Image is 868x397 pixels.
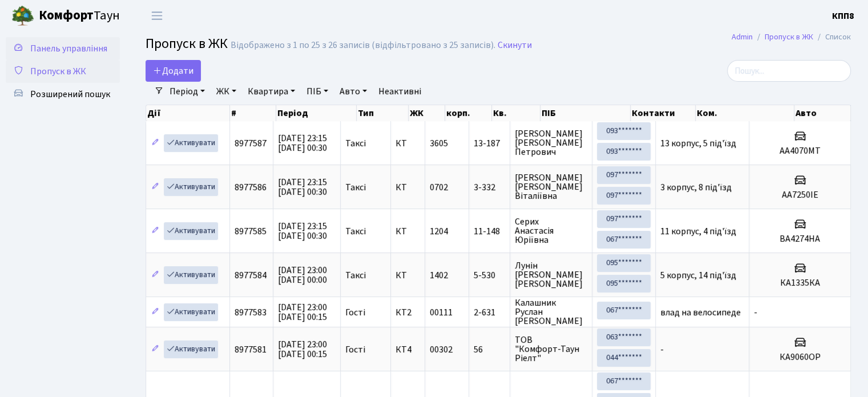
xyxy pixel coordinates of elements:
[235,343,267,356] span: 8977581
[231,40,495,51] div: Відображено з 1 по 25 з 26 записів (відфільтровано з 25 записів).
[794,105,851,121] th: Авто
[430,269,448,282] span: 1402
[430,137,448,150] span: 3605
[660,343,664,356] span: -
[146,34,228,54] span: Пропуск в ЖК
[230,105,276,121] th: #
[515,298,588,326] span: Калашник Руслан [PERSON_NAME]
[164,178,218,196] a: Активувати
[409,105,445,121] th: ЖК
[235,137,267,150] span: 8977587
[754,278,846,288] h5: КА1335КА
[146,105,230,121] th: Дії
[164,340,218,358] a: Активувати
[832,10,854,22] b: КПП8
[235,306,267,319] span: 8977583
[276,105,357,121] th: Період
[660,137,736,150] span: 13 корпус, 5 під'їзд
[474,183,505,192] span: 3-332
[540,105,631,121] th: ПІБ
[474,308,505,317] span: 2-631
[474,227,505,236] span: 11-148
[39,6,94,25] b: Комфорт
[278,301,327,323] span: [DATE] 23:00 [DATE] 00:15
[278,176,327,198] span: [DATE] 23:15 [DATE] 00:30
[765,31,813,43] a: Пропуск в ЖК
[11,5,34,27] img: logo.png
[515,335,588,363] span: ТОВ "Комфорт-Таун Ріелт"
[754,146,846,157] h5: АА4070МТ
[660,181,732,194] span: 3 корпус, 8 під'їзд
[395,139,420,148] span: КТ
[143,6,171,25] button: Переключити навігацію
[243,82,300,101] a: Квартира
[395,271,420,280] span: КТ
[474,139,505,148] span: 13-187
[235,269,267,282] span: 8977584
[39,6,120,26] span: Таун
[235,225,267,238] span: 8977585
[660,269,736,282] span: 5 корпус, 14 під'їзд
[6,60,120,83] a: Пропуск в ЖК
[165,82,209,101] a: Період
[660,225,736,238] span: 11 корпус, 4 під'їзд
[492,105,540,121] th: Кв.
[430,343,453,356] span: 00302
[30,88,110,101] span: Розширений пошук
[445,105,492,121] th: корп.
[345,183,366,192] span: Таксі
[164,303,218,321] a: Активувати
[6,83,120,106] a: Розширений пошук
[30,42,107,55] span: Панель управління
[30,65,86,78] span: Пропуск в ЖК
[515,173,588,200] span: [PERSON_NAME] [PERSON_NAME] Віталіївна
[813,31,851,43] li: Список
[345,139,366,148] span: Таксі
[696,105,795,121] th: Ком.
[395,308,420,317] span: КТ2
[302,82,333,101] a: ПІБ
[164,266,218,284] a: Активувати
[6,37,120,60] a: Панель управління
[832,9,854,23] a: КПП8
[631,105,696,121] th: Контакти
[345,308,365,317] span: Гості
[498,40,532,51] a: Скинути
[515,261,588,288] span: Лунін [PERSON_NAME] [PERSON_NAME]
[212,82,241,101] a: ЖК
[430,225,448,238] span: 1204
[335,82,372,101] a: Авто
[146,60,201,82] a: Додати
[357,105,409,121] th: Тип
[474,345,505,354] span: 56
[660,306,741,319] span: влад на велосипеде
[278,338,327,360] span: [DATE] 23:00 [DATE] 00:15
[164,134,218,152] a: Активувати
[345,271,366,280] span: Таксі
[374,82,426,101] a: Неактивні
[278,264,327,286] span: [DATE] 23:00 [DATE] 00:00
[278,132,327,154] span: [DATE] 23:15 [DATE] 00:30
[714,25,868,49] nav: breadcrumb
[430,181,448,194] span: 0702
[345,227,366,236] span: Таксі
[395,227,420,236] span: КТ
[278,220,327,242] span: [DATE] 23:15 [DATE] 00:30
[345,345,365,354] span: Гості
[235,181,267,194] span: 8977586
[727,60,851,82] input: Пошук...
[395,345,420,354] span: КТ4
[754,352,846,363] h5: КА9060ОР
[515,217,588,244] span: Серих Анастасія Юріївна
[754,190,846,200] h5: АА7250ІЕ
[153,65,193,77] span: Додати
[754,306,757,319] span: -
[395,183,420,192] span: КТ
[474,271,505,280] span: 5-530
[732,31,753,43] a: Admin
[754,234,846,244] h5: BA4274HA
[430,306,453,319] span: 00111
[515,129,588,157] span: [PERSON_NAME] [PERSON_NAME] Петрович
[164,222,218,240] a: Активувати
